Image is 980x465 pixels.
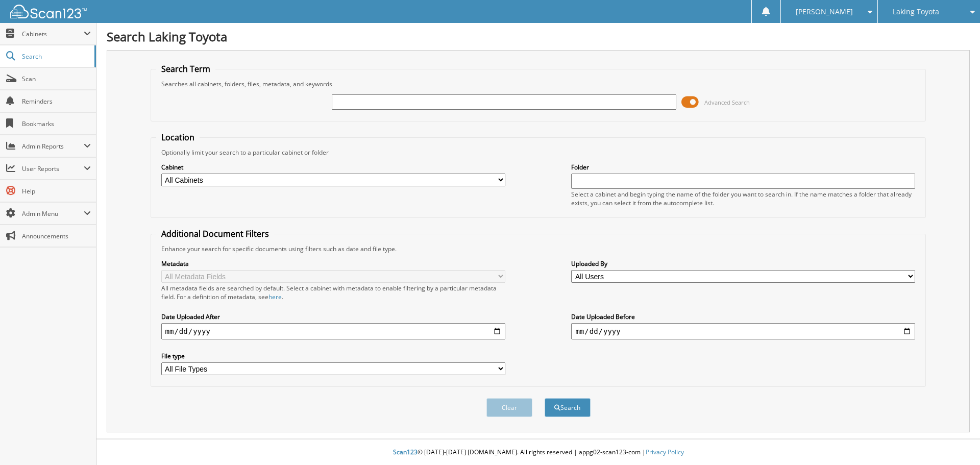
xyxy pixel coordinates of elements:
h1: Search Laking Toyota [107,28,970,45]
div: Optionally limit your search to a particular cabinet or folder [156,148,921,157]
div: All metadata fields are searched by default. Select a cabinet with metadata to enable filtering b... [161,284,505,301]
span: Scan123 [393,448,418,456]
label: File type [161,352,505,360]
iframe: Chat Widget [929,416,980,465]
img: scan123-logo-white.svg [10,5,87,18]
label: Folder [571,163,915,172]
legend: Location [156,132,200,143]
span: Cabinets [22,30,84,38]
span: Reminders [22,97,91,106]
span: Bookmarks [22,119,91,128]
div: Select a cabinet and begin typing the name of the folder you want to search in. If the name match... [571,190,915,207]
label: Date Uploaded Before [571,312,915,321]
label: Cabinet [161,163,505,172]
input: start [161,323,505,339]
span: Announcements [22,232,91,240]
legend: Additional Document Filters [156,228,274,239]
span: Admin Reports [22,142,84,151]
span: Help [22,187,91,195]
span: Search [22,52,89,61]
label: Uploaded By [571,259,915,268]
button: Clear [486,398,532,417]
span: Advanced Search [704,99,750,106]
a: here [268,292,282,301]
div: © [DATE]-[DATE] [DOMAIN_NAME]. All rights reserved | appg02-scan123-com | [96,440,980,465]
span: Scan [22,75,91,83]
span: Laking Toyota [893,9,939,15]
label: Date Uploaded After [161,312,505,321]
legend: Search Term [156,63,215,75]
span: Admin Menu [22,209,84,218]
div: Enhance your search for specific documents using filters such as date and file type. [156,244,921,253]
span: [PERSON_NAME] [796,9,853,15]
span: User Reports [22,164,84,173]
div: Searches all cabinets, folders, files, metadata, and keywords [156,80,921,88]
a: Privacy Policy [646,448,684,456]
label: Metadata [161,259,505,268]
button: Search [545,398,591,417]
input: end [571,323,915,339]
